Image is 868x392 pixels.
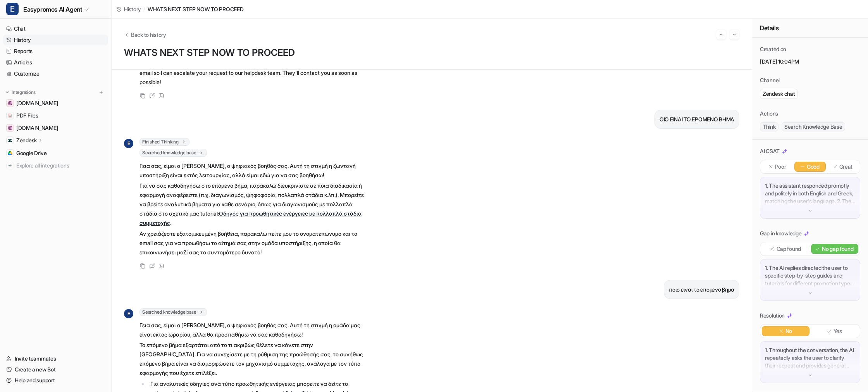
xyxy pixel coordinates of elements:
[8,138,12,143] img: Zendesk
[808,290,813,296] img: down-arrow
[760,110,778,117] p: Actions
[139,210,362,226] a: Οδηγός για προωθητικές ενέργειες με πολλαπλά στάδια συμμετοχής
[139,181,366,228] p: Για να σας καθοδηγήσω στο επόμενο βήμα, παρακαλώ διευκρινίστε σε ποια διαδικασία ή εφαρμογή αναφέ...
[760,312,785,319] p: Resolution
[139,149,207,157] span: Searched knowledge base
[148,5,244,13] span: WHATS NEXT STEP NOW TO PROCEED
[6,162,14,169] img: explore all integrations
[139,340,366,378] p: Το επόμενο βήμα εξαρτάται από το τι ακριβώς θέλετε να κάνετε στην [GEOGRAPHIC_DATA]. Για να συνεχ...
[718,31,724,38] img: Previous session
[807,163,820,171] p: Good
[16,112,38,119] span: PDF Files
[834,327,842,335] p: Yes
[5,90,10,95] img: expand menu
[760,76,780,84] p: Channel
[732,31,737,38] img: Next session
[760,147,780,155] p: AI CSAT
[3,98,108,109] a: easypromos-apiref.redoc.ly[DOMAIN_NAME]
[765,346,855,370] p: 1. Throughout the conversation, the AI repeatedly asks the user to clarify their request and prov...
[3,148,108,159] a: Google DriveGoogle Drive
[139,229,366,257] p: Αν χρειάζεστε εξατομικευμένη βοήθεια, παρακαλώ πείτε μου το ονοματεπώνυμο και το email σας για να...
[839,163,853,171] p: Great
[3,35,108,45] a: History
[16,159,105,172] span: Explore all integrations
[760,45,786,53] p: Created on
[660,115,734,124] p: OIO EINAI TO EPOMENO BHMA
[763,90,795,98] p: Zendesk chat
[16,124,58,132] span: [DOMAIN_NAME]
[760,230,802,237] p: Gap in knowledge
[669,285,734,294] p: ποιο ειναι το επομενο βημα
[139,138,189,146] span: Finished Thinking
[775,163,786,171] p: Poor
[3,57,108,68] a: Articles
[777,245,801,253] p: Gap found
[16,99,58,107] span: [DOMAIN_NAME]
[139,308,207,316] span: Searched knowledge base
[139,59,366,87] p: If your question is urgent or you need a personalized answer, please share your full name and ema...
[124,139,133,148] span: E
[3,68,108,79] a: Customize
[143,5,145,13] span: /
[760,122,778,131] span: Think
[139,161,366,180] p: Γεια σας, είμαι ο [PERSON_NAME], ο ψηφιακός βοηθός σας. Αυτή τη στιγμή η ζωντανή υποστήριξη είναι...
[8,151,12,155] img: Google Drive
[124,47,739,59] h1: WHATS NEXT STEP NOW TO PROCEED
[6,3,19,15] span: E
[124,31,166,39] button: Back to history
[3,123,108,133] a: www.easypromosapp.com[DOMAIN_NAME]
[782,122,845,131] span: Search Knowledge Base
[3,88,38,96] button: Integrations
[3,375,108,386] a: Help and support
[752,19,868,38] div: Details
[785,327,792,335] p: No
[3,160,108,171] a: Explore all integrations
[124,5,141,13] span: History
[124,309,133,318] span: E
[716,29,726,40] button: Go to previous session
[3,364,108,375] a: Create a new Bot
[3,110,108,121] a: PDF FilesPDF Files
[116,5,141,13] a: History
[8,101,12,105] img: easypromos-apiref.redoc.ly
[131,31,166,39] span: Back to history
[98,90,104,95] img: menu_add.svg
[16,149,47,157] span: Google Drive
[765,264,855,287] p: 1. The AI replies directed the user to specific step-by-step guides and tutorials for different p...
[139,321,366,339] p: Γεια σας, είμαι ο [PERSON_NAME], ο ψηφιακός βοηθός σας. Αυτή τη στιγμή η ομάδα μας είναι εκτός ωρ...
[808,208,813,214] img: down-arrow
[3,46,108,57] a: Reports
[729,29,739,40] button: Go to next session
[822,245,854,253] p: No gap found
[23,4,82,15] span: Easypromos AI Agent
[12,89,36,95] p: Integrations
[808,373,813,378] img: down-arrow
[765,182,855,205] p: 1. The assistant responded promptly and politely in both English and Greek, matching the user's l...
[16,136,37,144] p: Zendesk
[3,353,108,364] a: Invite teammates
[3,23,108,34] a: Chat
[760,58,860,66] p: [DATE] 10:04PM
[8,126,12,130] img: www.easypromosapp.com
[8,113,12,118] img: PDF Files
